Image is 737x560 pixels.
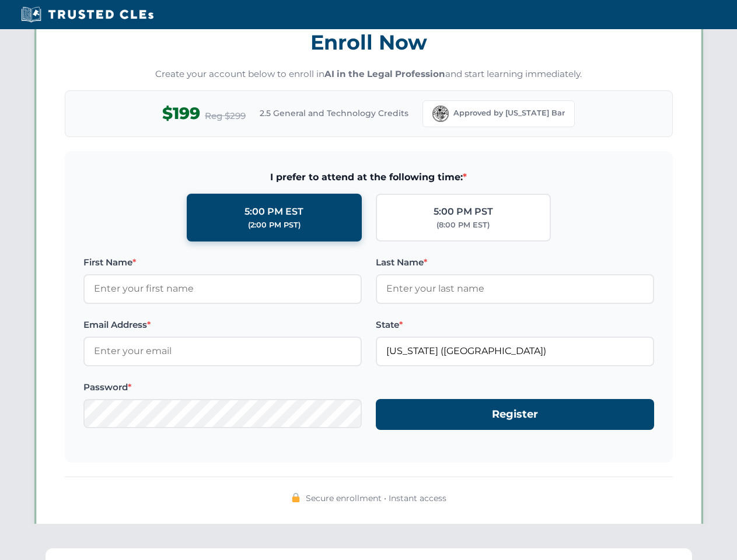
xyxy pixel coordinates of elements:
[18,6,157,23] img: Trusted CLEs
[83,170,654,185] span: I prefer to attend at the following time:
[205,109,246,123] span: Reg $299
[83,337,362,366] input: Enter your email
[324,68,445,79] strong: AI in the Legal Profession
[306,492,446,505] span: Secure enrollment • Instant access
[434,204,493,219] div: 5:00 PM PST
[376,274,654,303] input: Enter your last name
[436,219,490,231] div: (8:00 PM EST)
[83,318,362,332] label: Email Address
[291,493,301,502] img: 🔒
[376,337,654,366] input: Florida (FL)
[162,100,200,127] span: $199
[260,107,408,120] span: 2.5 General and Technology Credits
[376,318,654,332] label: State
[65,24,673,61] h3: Enroll Now
[83,274,362,303] input: Enter your first name
[376,399,654,430] button: Register
[83,380,362,394] label: Password
[83,256,362,269] label: First Name
[432,106,449,122] img: Florida Bar
[376,256,654,269] label: Last Name
[65,68,673,81] p: Create your account below to enroll in and start learning immediately.
[244,204,303,219] div: 5:00 PM EST
[453,107,565,119] span: Approved by [US_STATE] Bar
[248,219,301,231] div: (2:00 PM PST)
